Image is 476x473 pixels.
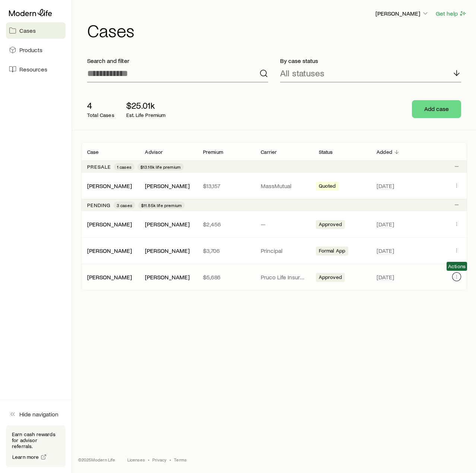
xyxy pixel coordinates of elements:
span: $11.85k life premium [141,202,182,208]
span: [DATE] [377,247,394,254]
div: [PERSON_NAME] [87,247,132,255]
p: All statuses [280,68,324,78]
p: MassMutual [261,182,307,190]
a: Licenses [127,457,145,463]
p: Pending [87,202,111,208]
p: Premium [203,149,223,155]
div: [PERSON_NAME] [87,220,132,228]
div: Client cases [81,142,467,291]
p: Est. Life Premium [126,112,166,118]
p: $3,706 [203,247,249,254]
p: $25.01k [126,100,166,111]
span: Products [19,46,42,54]
p: By case status [280,57,461,64]
a: Terms [174,457,187,463]
a: Cases [6,22,66,39]
p: — [261,220,307,228]
span: [DATE] [377,220,394,228]
span: Resources [19,66,47,73]
p: © 2025 Modern Life [78,457,115,463]
span: Cases [19,27,36,34]
a: [PERSON_NAME] [87,182,132,189]
p: Search and filter [87,57,268,64]
p: Status [319,149,333,155]
p: $5,686 [203,273,249,281]
p: Presale [87,164,111,170]
p: Pruco Life Insurance Company [261,273,307,281]
p: Total Cases [87,112,114,118]
span: • [148,457,149,463]
div: [PERSON_NAME] [87,182,132,190]
span: [DATE] [377,273,394,281]
p: [PERSON_NAME] [375,10,429,17]
a: [PERSON_NAME] [87,273,132,280]
button: Add case [412,100,461,118]
p: $13,157 [203,182,249,190]
span: 1 cases [117,164,131,170]
p: Carrier [261,149,277,155]
span: 3 cases [117,202,132,208]
span: Hide navigation [19,410,58,418]
p: Added [377,149,392,155]
p: Principal [261,247,307,254]
span: Approved [319,274,342,282]
span: Learn more [12,454,39,460]
span: Approved [319,221,342,229]
h1: Cases [87,21,467,39]
button: Hide navigation [6,406,66,422]
a: [PERSON_NAME] [87,220,132,228]
p: $2,456 [203,220,249,228]
div: [PERSON_NAME] [145,182,190,190]
span: Actions [448,263,466,269]
span: • [169,457,171,463]
div: [PERSON_NAME] [87,273,132,281]
span: $13.16k life premium [140,164,181,170]
p: 4 [87,100,114,111]
p: Earn cash rewards for advisor referrals. [12,431,60,449]
div: Earn cash rewards for advisor referrals.Learn more [6,425,66,467]
a: Privacy [152,457,166,463]
div: [PERSON_NAME] [145,273,190,281]
a: Resources [6,61,66,77]
button: [PERSON_NAME] [375,9,429,18]
button: Get help [435,9,467,18]
p: Advisor [145,149,163,155]
a: Products [6,42,66,58]
span: Quoted [319,183,336,191]
span: [DATE] [377,182,394,190]
div: [PERSON_NAME] [145,247,190,255]
p: Case [87,149,99,155]
span: Formal App [319,248,346,255]
div: [PERSON_NAME] [145,220,190,228]
a: [PERSON_NAME] [87,247,132,254]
